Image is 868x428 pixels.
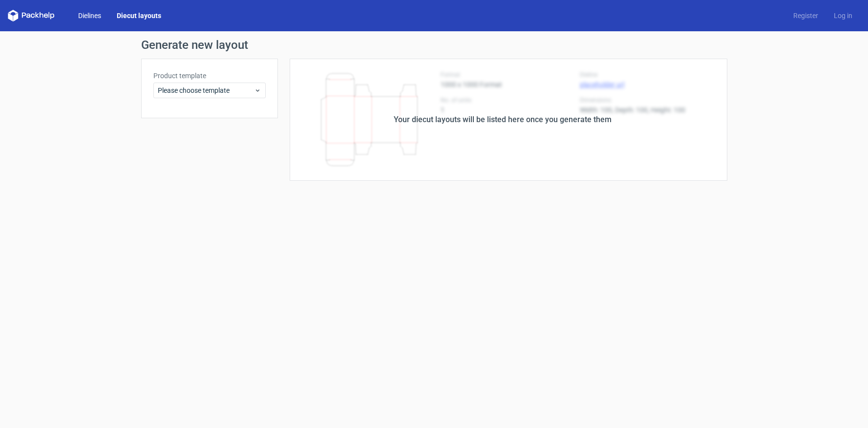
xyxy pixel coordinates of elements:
span: Please choose template [158,86,254,95]
a: Register [785,11,826,21]
h1: Generate new layout [141,39,727,51]
div: Your diecut layouts will be listed here once you generate them [394,114,612,126]
a: Log in [826,11,860,21]
a: Dielines [70,11,109,21]
label: Product template [153,71,266,81]
a: Diecut layouts [109,11,169,21]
